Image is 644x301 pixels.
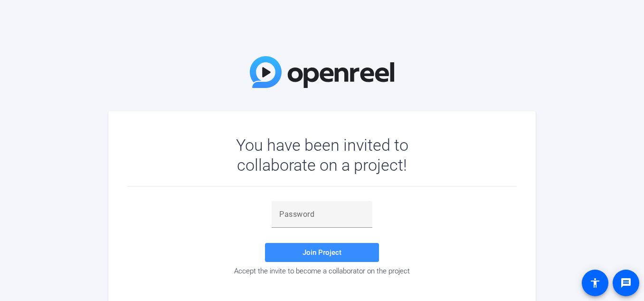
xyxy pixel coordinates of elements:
span: Join Project [303,248,341,257]
div: You have been invited to collaborate on a project! [208,135,436,175]
mat-icon: message [620,277,632,289]
mat-icon: accessibility [589,277,601,289]
div: Accept the invite to become a collaborator on the project [127,267,517,275]
img: OpenReel Logo [250,56,394,88]
input: Password [279,209,365,220]
button: Join Project [265,243,379,262]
